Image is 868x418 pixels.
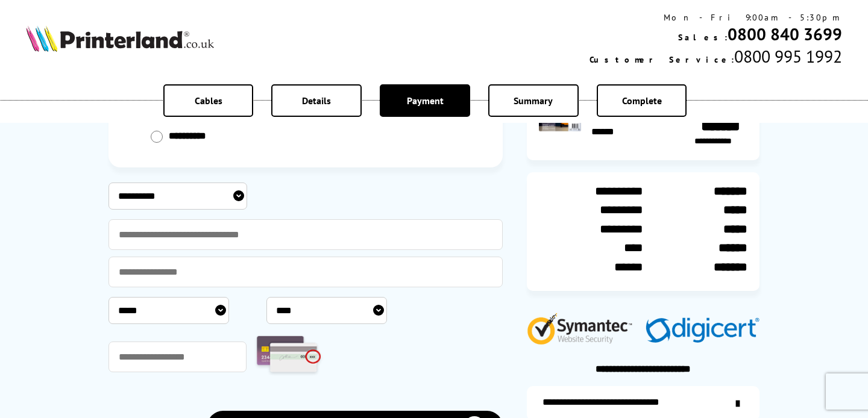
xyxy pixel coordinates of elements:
span: Complete [622,95,662,107]
a: 0800 840 3699 [728,23,842,45]
span: Summary [514,95,553,107]
span: Sales: [678,32,728,43]
span: Payment [407,95,444,107]
div: Mon - Fri 9:00am - 5:30pm [590,12,842,23]
span: Customer Service: [590,54,734,65]
span: Details [302,95,331,107]
span: 0800 995 1992 [734,45,842,67]
span: Cables [195,95,222,107]
img: Printerland Logo [26,25,214,52]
